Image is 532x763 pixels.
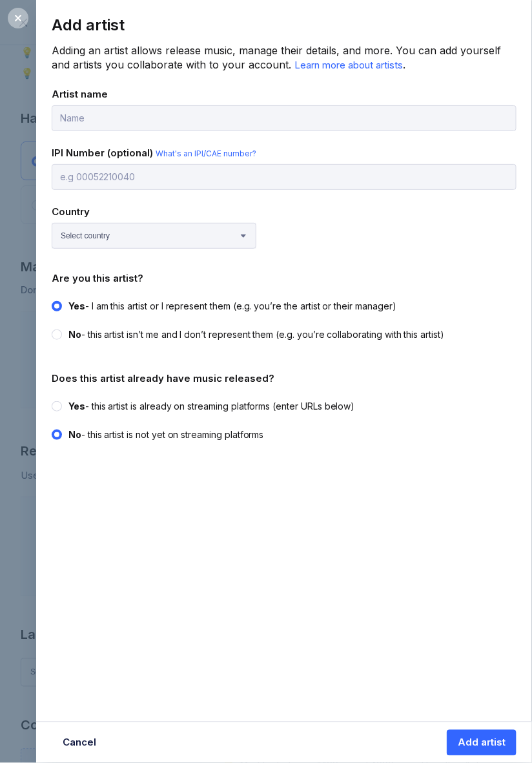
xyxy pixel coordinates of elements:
[52,88,517,100] div: Artist name
[68,329,81,340] span: No
[52,16,517,34] div: Add artist
[68,428,264,441] div: - this artist is not yet on streaming platforms
[68,401,85,412] span: Yes
[294,59,403,71] span: Learn more about artists
[52,147,517,159] div: IPI Number (optional)
[52,205,517,218] div: Country
[52,730,107,756] button: Cancel
[458,737,506,749] div: Add artist
[68,328,444,341] div: - this artist isn’t me and I don’t represent them (e.g. you’re collaborating with this artist)
[52,272,517,284] div: Are you this artist?
[63,737,96,749] div: Cancel
[447,730,517,756] button: Add artist
[156,149,256,158] span: What's an IPI/CAE number?
[68,400,355,413] div: - this artist is already on streaming platforms (enter URLs below)
[68,300,396,313] div: - I am this artist or I represent them (e.g. you’re the artist or their manager)
[52,164,517,190] input: e.g 00052210040
[52,372,517,384] div: Does this artist already have music released?
[52,105,517,131] input: Name
[68,429,81,440] span: No
[68,300,85,311] span: Yes
[52,43,517,72] div: Adding an artist allows release music, manage their details, and more. You can add yourself and a...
